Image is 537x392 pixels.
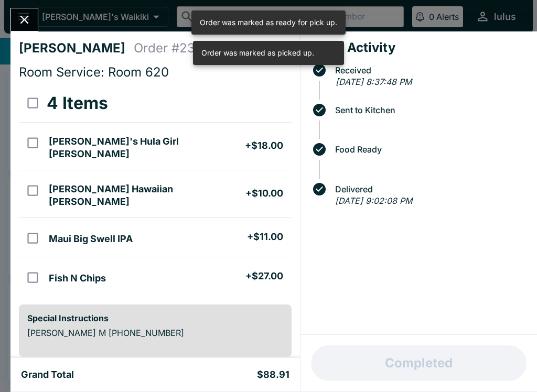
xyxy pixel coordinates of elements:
[309,40,529,56] h4: Order Activity
[19,40,134,56] h4: [PERSON_NAME]
[335,195,412,206] em: [DATE] 9:02:08 PM
[19,64,169,80] span: Room Service: Room 620
[49,233,133,245] h5: Maui Big Swell IPA
[330,66,529,75] span: Received
[19,84,292,296] table: orders table
[330,145,529,154] span: Food Ready
[11,8,38,31] button: Close
[336,77,412,87] em: [DATE] 8:37:48 PM
[330,105,529,115] span: Sent to Kitchen
[27,328,283,338] p: [PERSON_NAME] M [PHONE_NUMBER]
[49,183,245,208] h5: [PERSON_NAME] Hawaiian [PERSON_NAME]
[245,187,283,200] h5: + $10.00
[257,368,289,381] h5: $88.91
[330,184,529,194] span: Delivered
[245,139,283,152] h5: + $18.00
[49,135,244,160] h5: [PERSON_NAME]'s Hula Girl [PERSON_NAME]
[247,231,283,243] h5: + $11.00
[245,270,283,282] h5: + $27.00
[47,93,108,114] h3: 4 Items
[27,313,283,323] h6: Special Instructions
[134,40,227,56] h4: Order # 238688
[49,272,106,285] h5: Fish N Chips
[201,44,314,62] div: Order was marked as picked up.
[21,368,74,381] h5: Grand Total
[200,14,337,31] div: Order was marked as ready for pick up.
